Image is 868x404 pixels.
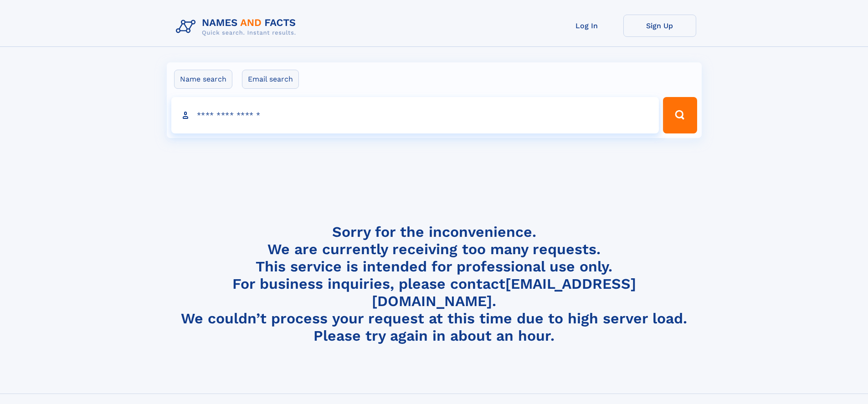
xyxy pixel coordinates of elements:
[550,15,623,37] a: Log In
[171,97,659,133] input: search input
[623,15,696,37] a: Sign Up
[172,223,696,345] h4: Sorry for the inconvenience. We are currently receiving too many requests. This service is intend...
[174,70,232,89] label: Name search
[663,97,697,133] button: Search Button
[372,275,636,310] a: [EMAIL_ADDRESS][DOMAIN_NAME]
[242,70,299,89] label: Email search
[172,15,303,39] img: Logo Names and Facts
